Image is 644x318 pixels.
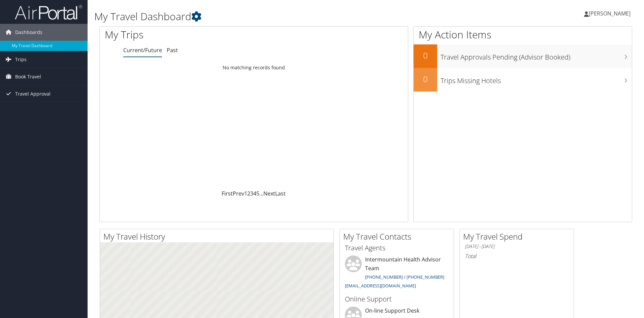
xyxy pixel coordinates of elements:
[463,231,574,242] h2: My Travel Spend
[343,231,454,242] h2: My Travel Contacts
[233,190,244,197] a: Prev
[123,46,162,54] a: Current/Future
[15,85,51,102] span: Travel Approval
[342,255,452,291] li: Intermountain Health Advisor Team
[15,24,42,41] span: Dashboards
[365,274,444,280] a: [PHONE_NUMBER] / [PHONE_NUMBER]
[250,190,253,197] a: 3
[345,294,449,304] h3: Online Support
[345,243,449,253] h3: Travel Agents
[244,190,247,197] a: 1
[414,44,632,68] a: 0Travel Approvals Pending (Advisor Booked)
[345,283,416,289] a: [EMAIL_ADDRESS][DOMAIN_NAME]
[441,49,632,62] h3: Travel Approvals Pending (Advisor Booked)
[441,73,632,85] h3: Trips Missing Hotels
[263,190,275,197] a: Next
[414,73,437,85] h2: 0
[414,50,437,61] h2: 0
[465,252,569,260] h6: Total
[222,190,233,197] a: First
[275,190,286,197] a: Last
[414,28,632,42] h1: My Action Items
[103,231,333,242] h2: My Travel History
[15,68,41,85] span: Book Travel
[256,190,259,197] a: 5
[253,190,256,197] a: 4
[167,46,178,54] a: Past
[414,68,632,92] a: 0Trips Missing Hotels
[247,190,250,197] a: 2
[15,51,27,68] span: Trips
[465,243,569,250] h6: [DATE] - [DATE]
[259,190,263,197] span: …
[15,4,82,20] img: airportal-logo.png
[584,3,637,24] a: [PERSON_NAME]
[589,10,631,17] span: [PERSON_NAME]
[100,62,408,74] td: No matching records found
[94,9,456,24] h1: My Travel Dashboard
[105,28,275,42] h1: My Trips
